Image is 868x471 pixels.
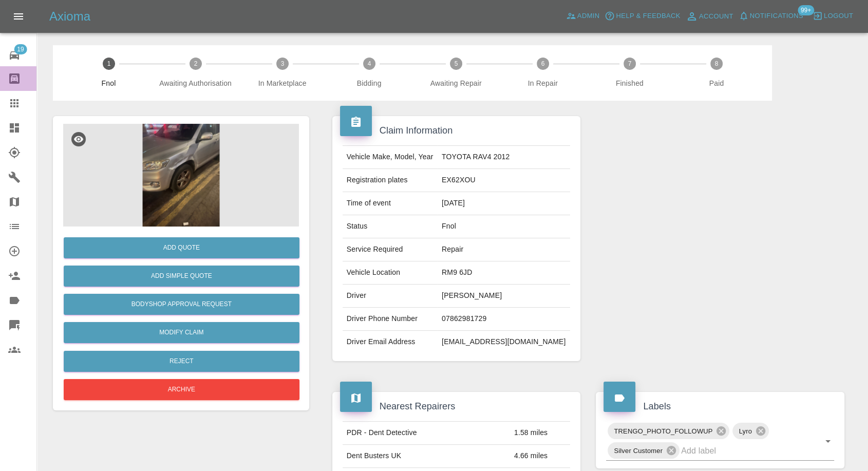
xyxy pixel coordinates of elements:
text: 1 [107,60,110,67]
td: 1.58 miles [510,422,571,445]
span: 19 [14,44,27,54]
button: Archive [64,379,299,400]
span: Awaiting Authorisation [156,78,235,88]
span: Awaiting Repair [417,78,495,88]
td: Dent Busters UK [343,445,510,468]
span: Lyro [732,425,758,437]
span: Notifications [750,10,803,22]
td: Time of event [343,192,438,215]
td: Fnol [438,215,570,238]
span: 99+ [798,5,814,15]
td: Vehicle Location [343,261,438,285]
img: 831f8070-838d-40e9-b34b-8e16aeecb9cb [63,124,299,227]
span: Help & Feedback [616,10,680,22]
td: Service Required [343,238,438,261]
td: Status [343,215,438,238]
span: Account [699,11,733,23]
a: Account [683,8,736,25]
text: 6 [541,60,544,67]
span: Logout [824,10,853,22]
button: Reject [64,351,299,372]
text: 8 [715,60,719,67]
button: Open drawer [6,4,31,29]
button: Add Quote [64,237,299,258]
button: Logout [810,8,856,24]
span: Paid [677,78,756,88]
span: Bidding [330,78,408,88]
td: Repair [438,238,570,261]
td: 07862981729 [438,308,570,331]
span: Fnol [69,78,148,88]
td: Driver [343,285,438,308]
button: Bodyshop Approval Request [64,294,299,315]
div: TRENGO_PHOTO_FOLLOWUP [608,423,729,439]
h4: Claim Information [340,124,573,138]
button: Notifications [736,8,806,24]
button: Add Simple Quote [64,266,299,287]
a: Admin [563,8,602,24]
span: In Marketplace [243,78,322,88]
text: 7 [628,60,631,67]
text: 4 [367,60,371,67]
span: Finished [590,78,669,88]
span: Silver Customer [608,445,669,457]
text: 2 [194,60,197,67]
button: Open [821,434,835,448]
span: In Repair [503,78,582,88]
td: [EMAIL_ADDRESS][DOMAIN_NAME] [438,331,570,353]
span: Admin [577,10,600,22]
text: 3 [280,60,284,67]
button: Help & Feedback [602,8,683,24]
h4: Labels [603,400,837,413]
h4: Nearest Repairers [340,400,573,413]
td: RM9 6JD [438,261,570,285]
input: Add label [681,443,805,459]
h5: Axioma [49,8,90,25]
a: Modify Claim [64,322,299,343]
td: [PERSON_NAME] [438,285,570,308]
div: Lyro [732,423,768,439]
span: TRENGO_PHOTO_FOLLOWUP [608,425,719,437]
td: [DATE] [438,192,570,215]
td: Driver Phone Number [343,308,438,331]
text: 5 [454,60,458,67]
td: 4.66 miles [510,445,571,468]
div: Silver Customer [608,442,680,459]
td: TOYOTA RAV4 2012 [438,146,570,169]
td: EX62XOU [438,169,570,192]
td: Driver Email Address [343,331,438,353]
td: PDR - Dent Detective [343,422,510,445]
td: Registration plates [343,169,438,192]
td: Vehicle Make, Model, Year [343,146,438,169]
